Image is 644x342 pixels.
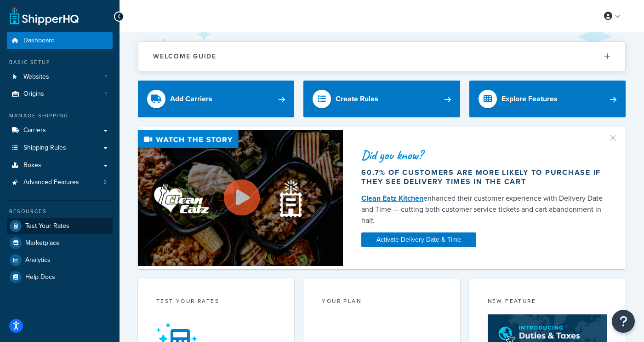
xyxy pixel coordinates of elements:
span: 2 [103,179,107,186]
img: Video thumbnail [138,130,343,266]
div: Basic Setup [7,58,113,66]
div: Test your rates [156,297,276,307]
span: Marketplace [25,239,60,247]
h2: Welcome Guide [153,53,217,60]
span: Help Docs [25,273,55,281]
a: Advanced Features2 [7,174,113,191]
a: Carriers [7,122,113,139]
div: Explore Features [502,93,558,105]
div: enhanced their customer experience with Delivery Date and Time — cutting both customer service ti... [361,193,604,226]
span: Analytics [25,256,51,264]
a: Analytics [7,252,113,268]
a: Activate Delivery Date & Time [361,232,476,247]
button: Welcome Guide [138,42,625,71]
span: Shipping Rules [23,144,66,152]
a: Websites1 [7,69,113,86]
div: 60.7% of customers are more likely to purchase if they see delivery times in the cart [361,168,604,186]
span: Carriers [23,127,46,134]
span: 1 [105,90,107,98]
a: Help Docs [7,269,113,285]
a: Dashboard [7,32,113,49]
span: Websites [23,73,49,81]
div: Resources [7,208,113,215]
button: Open Resource Center [612,310,635,333]
span: Advanced Features [23,179,79,186]
div: Create Rules [336,93,378,105]
div: Your Plan [322,297,441,307]
span: Test Your Rates [25,222,69,230]
li: Advanced Features [7,174,113,191]
a: Add Carriers [138,81,294,117]
a: Shipping Rules [7,139,113,157]
div: New Feature [488,297,607,307]
a: Origins1 [7,86,113,103]
a: Test Your Rates [7,218,113,234]
a: Explore Features [469,81,626,117]
div: Add Carriers [170,93,212,105]
div: Manage Shipping [7,112,113,120]
a: Create Rules [303,81,460,117]
span: 1 [105,73,107,81]
span: Dashboard [23,37,55,45]
a: Boxes [7,157,113,174]
li: Origins [7,86,113,103]
li: Websites [7,69,113,86]
a: Clean Eatz Kitchen [361,193,423,203]
div: Did you know? [361,149,604,162]
a: Marketplace [7,235,113,251]
span: Boxes [23,162,41,169]
span: Origins [23,90,44,98]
